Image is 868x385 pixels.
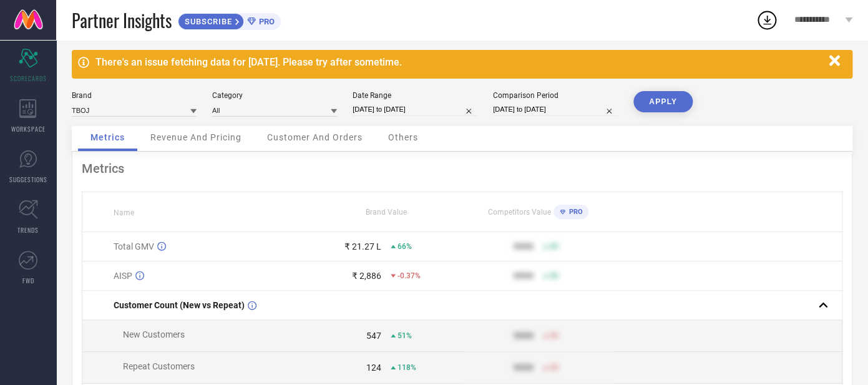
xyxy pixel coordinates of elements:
[487,208,550,217] span: Competitors Value
[90,132,125,142] span: Metrics
[22,276,34,285] span: FWD
[550,242,558,251] span: 50
[123,361,195,371] span: Repeat Customers
[493,91,618,100] div: Comparison Period
[212,91,337,100] div: Category
[550,363,558,372] span: 50
[514,331,534,341] div: 9999
[72,7,172,33] span: Partner Insights
[150,132,241,142] span: Revenue And Pricing
[10,74,47,83] span: SCORECARDS
[397,331,412,340] span: 51%
[9,175,47,184] span: SUGGESTIONS
[353,103,477,116] input: Select date range
[178,17,235,26] span: SUBSCRIBE
[178,10,281,30] a: SUBSCRIBEPRO
[397,363,416,372] span: 118%
[366,331,381,341] div: 547
[366,363,381,373] div: 124
[633,91,693,112] button: APPLY
[114,208,134,217] span: Name
[514,241,534,251] div: 9999
[397,271,421,280] span: -0.37%
[397,242,412,251] span: 66%
[514,363,534,373] div: 9999
[114,300,245,310] span: Customer Count (New vs Repeat)
[256,17,275,26] span: PRO
[72,91,197,100] div: Brand
[82,161,842,176] div: Metrics
[493,103,618,116] input: Select comparison period
[114,271,132,281] span: AISP
[352,271,381,281] div: ₹ 2,886
[114,241,154,251] span: Total GMV
[17,225,39,235] span: TRENDS
[388,132,418,142] span: Others
[550,331,558,340] span: 50
[550,271,558,280] span: 50
[267,132,363,142] span: Customer And Orders
[756,9,778,31] div: Open download list
[366,208,407,217] span: Brand Value
[95,56,822,68] div: There's an issue fetching data for [DATE]. Please try after sometime.
[565,208,582,216] span: PRO
[11,124,46,134] span: WORKSPACE
[344,241,381,251] div: ₹ 21.27 L
[514,271,534,281] div: 9999
[353,91,477,100] div: Date Range
[123,329,185,339] span: New Customers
